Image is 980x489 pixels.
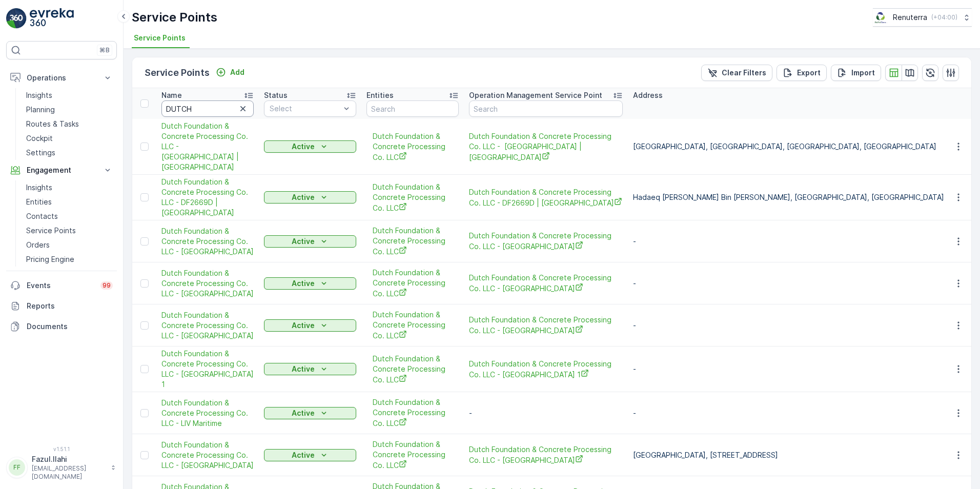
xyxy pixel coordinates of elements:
span: Dutch Foundation & Concrete Processing Co. LLC - [GEOGRAPHIC_DATA] [161,226,254,257]
a: Dutch Foundation & Concrete Processing Co. LLC [373,310,453,341]
a: Planning [22,103,117,117]
img: logo_light-DOdMpM7g.png [30,8,74,29]
button: Engagement [6,160,117,180]
td: - [628,392,949,434]
span: Dutch Foundation & Concrete Processing Co. LLC - [GEOGRAPHIC_DATA] [161,440,254,471]
div: Toggle Row Selected [140,451,149,459]
p: Cockpit [26,133,53,144]
p: Insights [26,182,52,193]
a: Dutch Foundation & Concrete Processing Co. LLC [373,182,453,213]
td: - [628,347,949,392]
a: Dutch Foundation & Concrete Processing Co. LLC [373,354,453,385]
a: Dutch Foundation & Concrete Processing Co. LLC - Expo City [161,268,254,299]
p: [GEOGRAPHIC_DATA], [GEOGRAPHIC_DATA], [GEOGRAPHIC_DATA], [GEOGRAPHIC_DATA] [633,141,944,152]
a: Service Points [22,223,117,238]
p: Entities [26,197,52,207]
p: Reports [27,301,113,311]
a: Dutch Foundation & Concrete Processing Co. LLC - LIV Maritime [161,398,254,429]
p: Import [851,68,875,78]
p: Engagement [27,165,96,175]
a: Reports [6,296,117,316]
p: Routes & Tasks [26,119,79,129]
button: Export [777,65,827,81]
a: Cockpit [22,131,117,146]
p: Renuterra [893,12,927,23]
a: Dutch Foundation & Concrete Processing Co. LLC - Al Barsha 1 [469,359,623,380]
button: Active [264,140,356,153]
span: Dutch Foundation & Concrete Processing Co. LLC - [GEOGRAPHIC_DATA] [161,268,254,299]
span: Dutch Foundation & Concrete Processing Co. LLC - DF2669D | [GEOGRAPHIC_DATA] [161,177,254,218]
p: [GEOGRAPHIC_DATA], [STREET_ADDRESS] [633,450,944,460]
p: Status [264,90,288,100]
p: ⌘B [99,46,110,54]
p: Service Points [145,66,210,80]
a: Pricing Engine [22,252,117,267]
div: Toggle Row Selected [140,409,149,417]
span: Dutch Foundation & Concrete Processing Co. LLC [373,439,453,471]
p: 99 [103,281,111,290]
button: Active [264,407,356,419]
p: Operations [27,73,96,83]
span: Dutch Foundation & Concrete Processing Co. LLC - [GEOGRAPHIC_DATA] [469,273,623,294]
a: Dutch Foundation & Concrete Processing Co. LLC [373,397,453,429]
a: Dutch Foundation & Concrete Processing Co. LLC - DF2669D | Dubai Hills [161,177,254,218]
td: - [628,220,949,262]
img: Screenshot_2024-07-26_at_13.33.01.png [873,12,889,23]
button: Operations [6,68,117,88]
a: Events99 [6,275,117,296]
p: Pricing Engine [26,254,74,264]
p: Events [27,280,94,291]
p: Insights [26,90,52,100]
p: Active [292,278,315,289]
a: Contacts [22,209,117,223]
p: Active [292,320,315,331]
div: Toggle Row Selected [140,321,149,330]
p: Active [292,236,315,247]
a: Dutch Foundation & Concrete Processing Co. LLC - Dubai Creek Harbour [469,231,623,252]
button: Active [264,277,356,290]
span: Dutch Foundation & Concrete Processing Co. LLC - [GEOGRAPHIC_DATA] 1 [161,349,254,390]
a: Dutch Foundation & Concrete Processing Co. LLC - Emaar Beachfront | Plam Jumeirah [161,121,254,172]
a: Dutch Foundation & Concrete Processing Co. LLC - DF2669D | Dubai Hills [469,187,623,208]
p: Name [161,90,182,100]
a: Orders [22,238,117,252]
p: ( +04:00 ) [931,13,957,22]
button: Active [264,449,356,461]
span: Dutch Foundation & Concrete Processing Co. LLC - [GEOGRAPHIC_DATA] 1 [469,359,623,380]
a: Dutch Foundation & Concrete Processing Co. LLC [373,131,453,162]
div: Toggle Row Selected [140,193,149,201]
a: Dutch Foundation & Concrete Processing Co. LLC - Al Barsha Heights [161,310,254,341]
a: Settings [22,146,117,160]
input: Search [366,100,459,117]
p: Hadaeq [PERSON_NAME] Bin [PERSON_NAME], [GEOGRAPHIC_DATA], [GEOGRAPHIC_DATA] [633,192,944,202]
span: Dutch Foundation & Concrete Processing Co. LLC [373,268,453,299]
a: Dutch Foundation & Concrete Processing Co. LLC - Expo City [469,273,623,294]
button: FFFazul.Ilahi[EMAIL_ADDRESS][DOMAIN_NAME] [6,454,117,481]
button: Active [264,235,356,248]
p: [EMAIL_ADDRESS][DOMAIN_NAME] [32,464,106,481]
button: Renuterra(+04:00) [873,8,972,27]
button: Import [831,65,881,81]
div: Toggle Row Selected [140,142,149,151]
p: Active [292,192,315,202]
p: Planning [26,105,55,115]
button: Add [212,66,249,78]
a: Dutch Foundation & Concrete Processing Co. LLC - Al Barsha 1 [161,349,254,390]
div: Toggle Row Selected [140,365,149,373]
p: Fazul.Ilahi [32,454,106,464]
p: Operation Management Service Point [469,90,602,100]
p: Contacts [26,211,58,221]
a: Entities [22,195,117,209]
p: Add [230,67,244,77]
a: Dutch Foundation & Concrete Processing Co. LLC - Dubai Harbor [161,440,254,471]
span: Dutch Foundation & Concrete Processing Co. LLC - DF2669D | [GEOGRAPHIC_DATA] [469,187,623,208]
img: logo [6,8,27,29]
p: Active [292,141,315,152]
span: Service Points [134,33,186,43]
p: Active [292,450,315,460]
a: Insights [22,88,117,103]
